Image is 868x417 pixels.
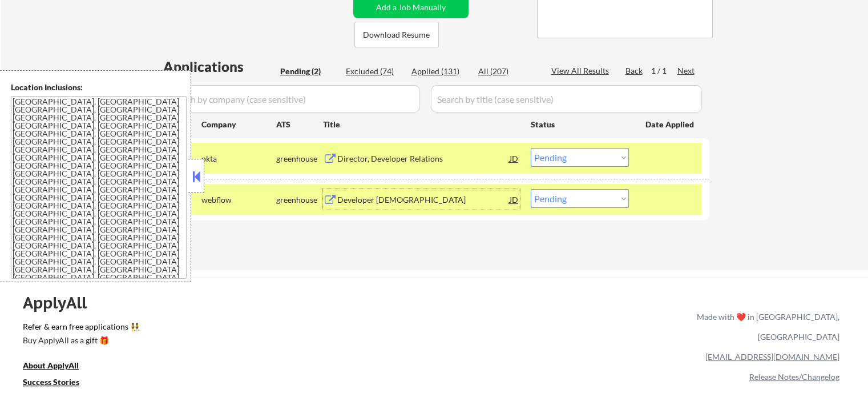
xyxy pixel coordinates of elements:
div: All (207) [478,66,535,77]
div: Made with ❤️ in [GEOGRAPHIC_DATA], [GEOGRAPHIC_DATA] [692,307,839,347]
a: About ApplyAll [23,360,95,374]
div: greenhouse [276,194,323,206]
div: ATS [276,119,323,130]
div: Applied (131) [411,66,469,77]
a: Success Stories [23,376,95,391]
div: Location Inclusions: [11,82,187,93]
u: Success Stories [23,377,79,387]
a: Release Notes/Changelog [749,372,839,382]
div: Buy ApplyAll as a gift 🎁 [23,336,137,344]
button: Download Resume [354,22,439,47]
div: greenhouse [276,153,323,165]
div: Back [625,65,644,77]
div: Status [531,114,629,134]
div: Applications [163,60,276,74]
div: Director, Developer Relations [337,153,510,165]
a: Buy ApplyAll as a gift 🎁 [23,335,137,349]
a: [EMAIL_ADDRESS][DOMAIN_NAME] [705,352,839,362]
input: Search by company (case sensitive) [163,85,420,113]
div: webflow [201,194,276,206]
div: View All Results [551,65,612,77]
input: Search by title (case sensitive) [431,85,702,113]
div: ApplyAll [23,293,100,312]
div: Next [677,65,696,77]
a: Refer & earn free applications 👯‍♀️ [23,323,458,335]
div: Pending (2) [280,66,337,77]
div: okta [201,153,276,165]
div: JD [508,189,520,210]
div: Developer [DEMOGRAPHIC_DATA] [337,194,510,206]
div: Date Applied [645,119,696,130]
u: About ApplyAll [23,360,79,370]
div: JD [508,148,520,169]
div: 1 / 1 [651,65,677,77]
div: Title [323,119,520,130]
div: Excluded (74) [346,66,403,77]
div: Company [201,119,276,130]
